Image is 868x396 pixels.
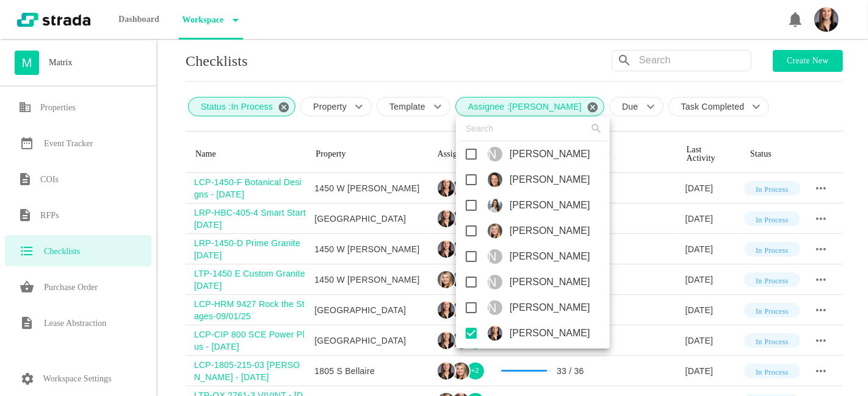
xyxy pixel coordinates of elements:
[510,326,590,341] p: [PERSON_NAME]
[488,275,502,289] div: [PERSON_NAME]
[461,119,588,138] input: Search
[510,147,590,161] p: [PERSON_NAME]
[510,249,590,264] p: [PERSON_NAME]
[510,224,590,238] p: [PERSON_NAME]
[488,300,502,315] div: [PERSON_NAME]
[488,172,502,187] img: filename_0k8ZRCv.jpg
[488,249,502,264] div: [PERSON_NAME]
[510,275,590,289] p: [PERSON_NAME]
[510,172,590,187] p: [PERSON_NAME]
[488,326,502,341] img: Headshot_Vertical.jpg
[488,198,502,213] img: LQ_Headshot.jpeg
[488,147,502,161] div: [PERSON_NAME]
[510,300,590,315] p: [PERSON_NAME]
[488,224,502,238] img: filename_aULqtEq.jpg
[510,198,590,213] p: [PERSON_NAME]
